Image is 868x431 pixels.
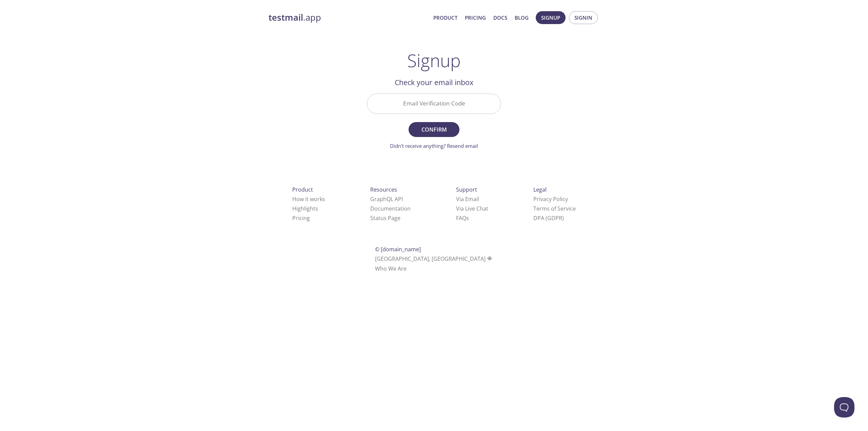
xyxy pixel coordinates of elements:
[456,214,469,222] a: FAQ
[569,11,598,24] button: Signin
[533,195,568,203] a: Privacy Policy
[375,246,421,253] span: © [DOMAIN_NAME]
[370,205,411,212] a: Documentation
[409,122,459,137] button: Confirm
[533,186,547,193] span: Legal
[375,265,407,272] a: Who We Are
[292,214,310,222] a: Pricing
[407,50,461,71] h1: Signup
[533,205,576,212] a: Terms of Service
[390,142,478,149] a: Didn't receive anything? Resend email
[269,12,303,23] strong: testmail
[416,125,452,134] span: Confirm
[292,205,318,212] a: Highlights
[465,13,486,22] a: Pricing
[292,195,325,203] a: How it works
[292,186,313,193] span: Product
[370,186,397,193] span: Resources
[370,214,400,222] a: Status Page
[456,205,488,212] a: Via Live Chat
[493,13,507,22] a: Docs
[370,195,403,203] a: GraphQL API
[515,13,529,22] a: Blog
[536,11,566,24] button: Signup
[834,397,854,417] iframe: Help Scout Beacon - Open
[533,214,564,222] a: DPA (GDPR)
[375,255,493,262] span: [GEOGRAPHIC_DATA], [GEOGRAPHIC_DATA]
[456,186,477,193] span: Support
[367,77,501,88] h2: Check your email inbox
[574,13,592,22] span: Signin
[541,13,560,22] span: Signup
[466,214,469,222] span: s
[433,13,457,22] a: Product
[456,195,479,203] a: Via Email
[269,12,428,23] a: testmail.app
